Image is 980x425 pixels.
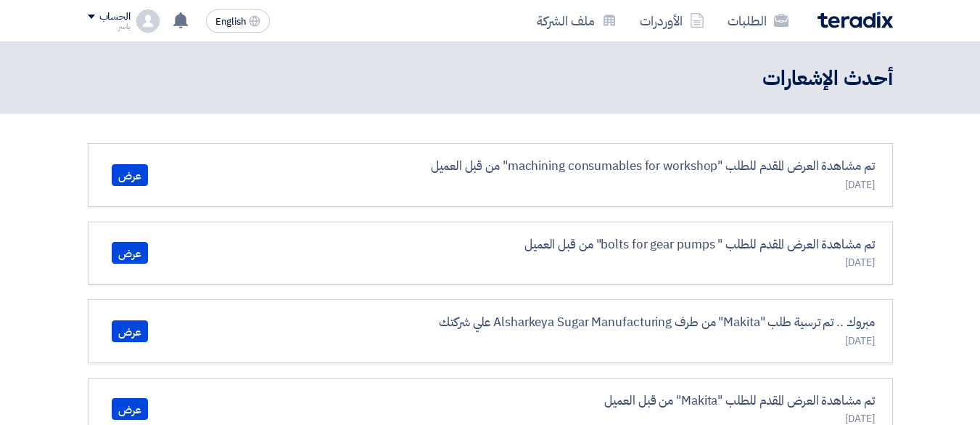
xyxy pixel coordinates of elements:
span: English [215,17,246,27]
a: الطلبات [716,4,800,38]
p: تم مشاهدة العرض المقدم للطلب "Makita" من قبل العميل [604,392,874,410]
a: عرض [112,320,148,342]
span: [DATE] [845,177,874,193]
h2: أحدث الإشعارات [762,65,893,93]
div: الحساب [99,11,131,23]
span: [DATE] [845,333,874,349]
a: عرض [112,242,148,264]
p: تم مشاهدة العرض المقدم للطلب " bolts for gear pumps" من قبل العميل [524,235,875,254]
a: عرض [112,164,148,186]
div: ياسر [88,23,131,31]
a: ملف الشركة [525,4,628,38]
button: English [206,9,270,33]
a: الأوردرات [628,4,716,38]
span: [DATE] [845,255,874,270]
a: عرض [112,398,148,420]
p: مبروك .. تم ترسية طلب "Makita" من طرف Alsharkeya Sugar Manufacturing علي شركتك [439,313,874,332]
p: تم مشاهدة العرض المقدم للطلب "machining consumables for workshop" من قبل العميل [431,157,874,176]
img: Teradix logo [818,12,893,28]
img: profile_test.png [136,9,160,33]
